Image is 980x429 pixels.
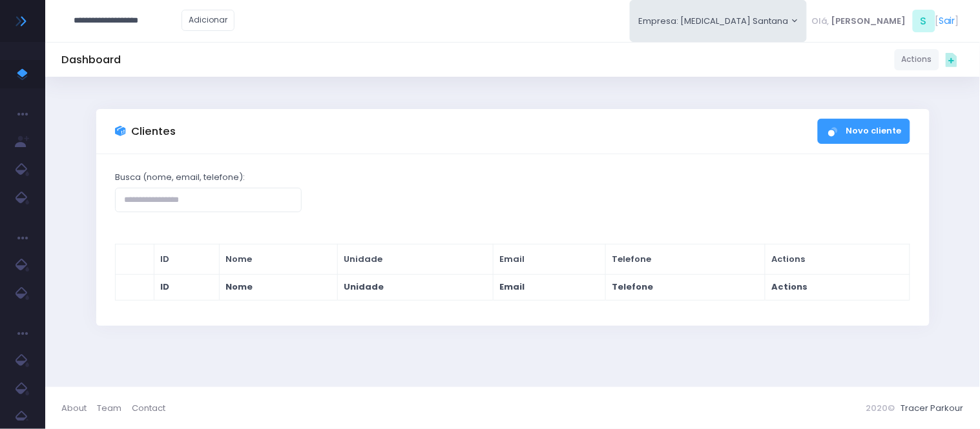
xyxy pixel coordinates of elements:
a: Novo cliente [818,119,910,144]
h5: Dashboard [61,54,121,66]
th: Actions [766,244,910,275]
a: Sair [939,14,955,28]
span: [PERSON_NAME] [831,15,906,28]
th: Nome [219,274,337,300]
th: ID [154,274,219,300]
th: Nome [219,244,337,275]
th: ID [154,244,219,275]
a: Contact [132,395,166,421]
th: Actions [766,274,910,300]
th: Email [493,244,605,275]
a: Tracer Parkour [901,402,964,414]
a: Team [97,395,132,421]
th: Unidade [337,244,493,275]
th: Telefone [606,274,766,300]
span: S [913,10,935,32]
a: Adicionar [182,10,235,31]
div: [ ] [807,6,964,35]
th: Telefone [606,244,766,275]
h3: Clientes [132,125,176,138]
th: Unidade [337,274,493,300]
th: Email [493,274,605,300]
label: Busca (nome, email, telefone): [115,171,245,184]
span: Olá, [812,15,829,28]
a: About [61,395,97,421]
a: Actions [895,49,939,70]
span: 2020© [866,402,895,414]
